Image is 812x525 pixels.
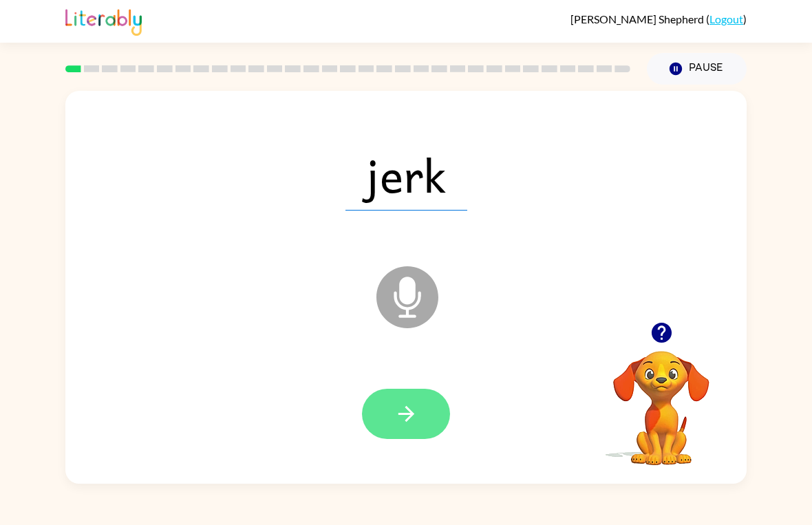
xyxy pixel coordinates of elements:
img: Literably [65,6,142,36]
video: Your browser must support playing .mp4 files to use Literably. Please try using another browser. [592,330,730,467]
span: [PERSON_NAME] Shepherd [570,12,706,25]
a: Logout [709,12,743,25]
div: ( ) [570,12,747,25]
span: jerk [345,139,467,211]
button: Pause [647,53,747,85]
